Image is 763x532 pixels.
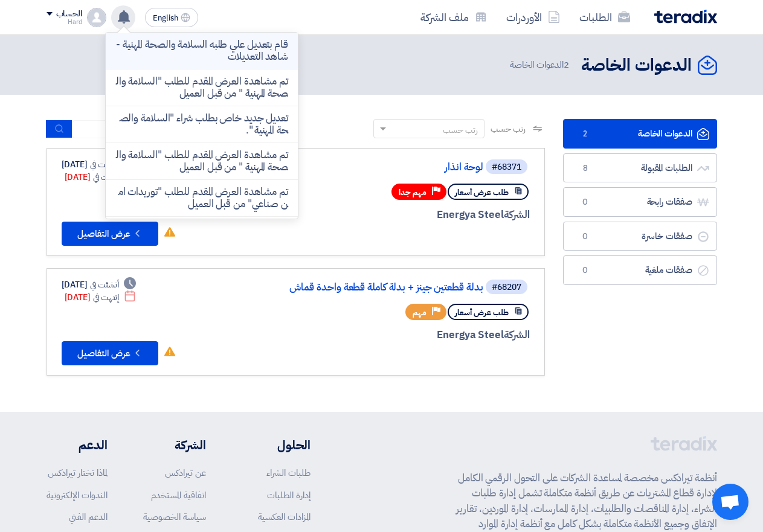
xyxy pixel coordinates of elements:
span: أنشئت في [90,158,119,171]
a: الندوات الإلكترونية [47,489,108,502]
li: الحلول [242,436,311,454]
div: [DATE] [62,278,137,291]
div: #68371 [492,163,521,171]
span: الشركة [504,327,530,342]
a: الأوردرات [497,3,570,31]
div: [DATE] [65,171,137,184]
a: الدعم الفني [69,510,108,524]
img: Teradix logo [654,10,717,24]
span: الشركة [504,207,530,222]
img: profile_test.png [87,8,106,27]
span: طلب عرض أسعار [455,187,509,198]
span: 2 [564,58,569,71]
a: الطلبات [570,3,640,31]
button: عرض التفاصيل [62,222,158,246]
div: Energya Steel [239,207,530,223]
span: طلب عرض أسعار [455,307,509,318]
a: اتفاقية المستخدم [151,489,206,502]
button: English [145,8,198,27]
a: صفقات خاسرة0 [563,222,717,251]
a: لوحة انذار [242,162,483,173]
h2: الدعوات الخاصة [581,54,692,77]
a: الطلبات المقبولة8 [563,153,717,183]
a: سياسة الخصوصية [143,510,206,524]
span: مهم جدا [399,187,427,198]
a: لماذا تختار تيرادكس [48,466,108,479]
a: بدلة قطعتين جينز + بدلة كاملة قطعة واحدة قماش [242,282,483,293]
a: صفقات ملغية0 [563,255,717,285]
button: عرض التفاصيل [62,341,158,365]
li: الدعم [47,436,108,454]
div: [DATE] [62,158,137,171]
a: صفقات رابحة0 [563,187,717,217]
div: Energya Steel [239,327,530,343]
a: المزادات العكسية [258,510,311,524]
span: إنتهت في [93,171,119,184]
input: ابحث بعنوان أو رقم الطلب [72,120,242,138]
a: طلبات الشراء [266,466,311,479]
p: قام بتعديل علي طلبه السلامة والصحة المهنية - شاهد التعديلات [115,39,288,63]
div: #68207 [492,283,521,292]
span: 0 [578,231,593,243]
span: إنتهت في [93,291,119,304]
span: رتب حسب [491,123,525,135]
p: تعديل جديد خاص بطلب شراء "السلامة والصحة المهنية ". [115,112,288,136]
span: 2 [578,128,593,140]
span: مهم [413,307,427,318]
p: تم مشاهدة العرض المقدم للطلب "توريدات امن صناعي" من قبل العميل [115,186,288,210]
li: الشركة [143,436,206,454]
span: الدعوات الخاصة [510,58,571,72]
span: 8 [578,162,593,175]
a: إدارة الطلبات [267,489,311,502]
p: تم مشاهدة العرض المقدم للطلب "السلامة والصحة المهنية " من قبل العميل [115,75,288,100]
div: Hard [47,19,82,25]
span: 0 [578,264,593,277]
div: رتب حسب [443,124,478,136]
a: عن تيرادكس [165,466,206,479]
a: الدعوات الخاصة2 [563,119,717,149]
div: الحساب [56,9,82,19]
p: تم مشاهدة العرض المقدم للطلب "السلامة والصحة المهنية " من قبل العميل [115,149,288,173]
div: Open chat [712,484,749,520]
span: أنشئت في [90,278,119,291]
a: ملف الشركة [411,3,497,31]
span: English [153,14,178,22]
div: [DATE] [65,291,137,304]
span: 0 [578,196,593,208]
